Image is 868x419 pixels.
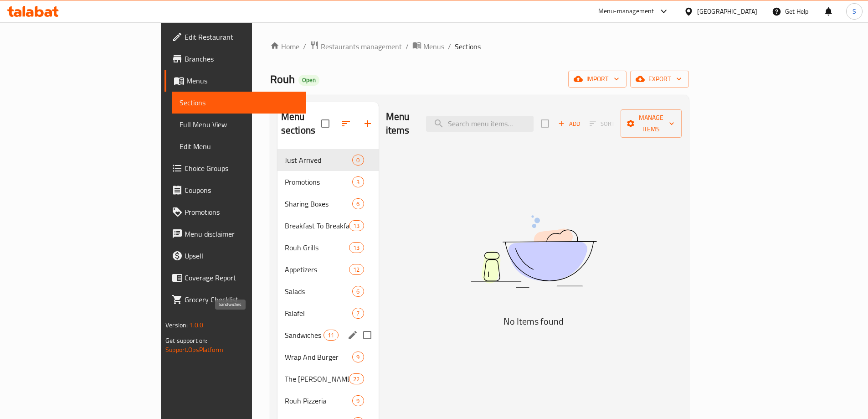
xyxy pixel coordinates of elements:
div: items [349,264,364,275]
a: Full Menu View [172,114,306,135]
span: Edit Menu [180,141,298,152]
li: / [448,41,451,52]
span: 13 [349,243,363,252]
span: Menus [186,75,298,86]
div: items [352,286,364,297]
div: Salads6 [277,280,379,302]
span: Version: [165,319,188,331]
span: 22 [349,375,363,383]
span: Sections [180,97,298,108]
a: Sections [172,92,306,114]
a: Menu disclaimer [164,223,306,245]
div: items [352,198,364,209]
span: Sections [455,41,481,52]
span: Sandwiches [285,330,324,341]
button: Add [555,117,584,131]
div: Sharing Boxes6 [277,193,379,215]
span: Promotions [185,207,298,217]
button: import [568,71,627,88]
span: The [PERSON_NAME] Shop [285,373,349,384]
span: Rouh Pizzeria [285,395,353,406]
span: 6 [353,200,363,208]
a: Choice Groups [164,157,306,179]
span: Add [557,119,581,129]
span: Coverage Report [185,272,298,283]
div: Sandwiches11edit [277,324,379,346]
span: Branches [185,53,298,64]
a: Upsell [164,245,306,267]
span: Sharing Boxes [285,198,353,209]
a: Promotions [164,201,306,223]
div: Rouh Pizzeria9 [277,390,379,412]
span: export [637,73,682,85]
span: Menus [423,41,444,52]
div: items [349,373,364,384]
a: Menus [164,70,306,92]
span: 9 [353,397,363,405]
a: Edit Menu [172,135,306,157]
a: Menus [412,41,444,52]
span: Falafel [285,308,353,319]
a: Edit Restaurant [164,26,306,48]
div: items [349,220,364,231]
button: Add section [357,113,379,134]
div: The Baker Shop [285,373,349,384]
span: 12 [349,265,363,274]
div: Promotions3 [277,171,379,193]
span: 1.0.0 [189,319,203,331]
li: / [406,41,409,52]
span: Sort sections [335,113,357,134]
span: Rouh Grills [285,242,349,253]
span: 0 [353,156,363,165]
span: Manage items [628,112,674,135]
div: items [352,176,364,187]
span: Select section first [584,117,621,131]
span: 11 [324,331,338,340]
div: items [324,330,338,341]
span: import [575,73,619,85]
span: Menu disclaimer [185,228,298,239]
a: Coupons [164,179,306,201]
input: search [426,116,534,132]
a: Support.OpsPlatform [165,344,223,356]
a: Grocery Checklist [164,289,306,310]
span: Just Arrived [285,155,353,166]
div: Promotions [285,176,353,187]
span: Select all sections [316,114,335,133]
span: 13 [349,222,363,230]
span: Open [298,76,319,84]
span: Restaurants management [321,41,402,52]
span: Appetizers [285,264,349,275]
span: S [853,6,856,16]
h2: Menu items [386,110,415,137]
span: Choice Groups [185,163,298,174]
div: Rouh Grills13 [277,237,379,259]
a: Branches [164,48,306,70]
span: Add item [555,117,584,131]
span: Salads [285,286,353,297]
div: items [352,155,364,166]
div: [GEOGRAPHIC_DATA] [697,6,757,16]
button: Manage items [621,109,682,138]
div: Breakfast To Breakfast [285,220,349,231]
div: Falafel7 [277,302,379,324]
div: Open [298,75,319,86]
span: Edit Restaurant [185,31,298,42]
nav: breadcrumb [270,41,689,52]
h5: No Items found [420,314,647,329]
span: Upsell [185,250,298,261]
div: items [352,395,364,406]
div: Wrap And Burger9 [277,346,379,368]
span: 6 [353,287,363,296]
span: 9 [353,353,363,362]
span: Wrap And Burger [285,352,353,362]
span: Full Menu View [180,119,298,130]
div: items [349,242,364,253]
